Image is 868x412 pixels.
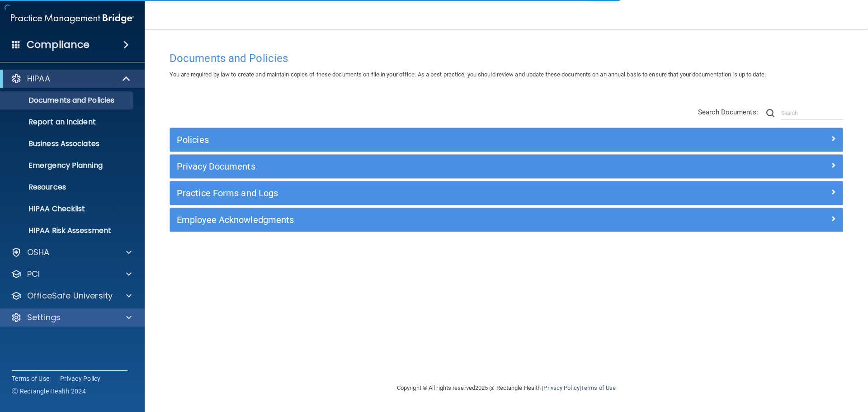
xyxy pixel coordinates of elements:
h4: Documents and Policies [170,52,843,64]
span: Ⓒ Rectangle Health 2024 [12,387,86,396]
a: Terms of Use [581,384,616,391]
p: Settings [27,312,61,323]
p: Resources [6,183,129,192]
p: OfficeSafe University [27,290,113,301]
a: OSHA [11,247,132,258]
img: ic-search.3b580494.png [766,109,774,117]
a: HIPAA [11,73,131,84]
h5: Practice Forms and Logs [177,188,668,198]
p: HIPAA Checklist [6,204,129,213]
a: OfficeSafe University [11,290,132,301]
span: Search Documents: [698,108,758,116]
p: Business Associates [6,139,129,148]
a: Practice Forms and Logs [177,186,836,200]
h5: Policies [177,135,668,145]
img: PMB logo [11,9,134,28]
a: Policies [177,133,836,147]
a: Privacy Policy [60,374,101,383]
p: Documents and Policies [6,96,129,105]
span: You are required by law to create and maintain copies of these documents on file in your office. ... [170,71,766,78]
p: Emergency Planning [6,161,129,170]
p: PCI [27,269,40,279]
a: Terms of Use [12,374,49,383]
p: HIPAA [27,73,50,84]
h4: Compliance [27,38,90,51]
a: Privacy Documents [177,159,836,174]
p: Report an Incident [6,118,129,127]
p: OSHA [27,247,50,258]
p: HIPAA Risk Assessment [6,226,129,235]
a: Settings [11,312,132,323]
a: Privacy Policy [543,384,579,391]
a: PCI [11,269,132,279]
h5: Privacy Documents [177,161,668,171]
h5: Employee Acknowledgments [177,215,668,225]
a: Employee Acknowledgments [177,213,836,227]
div: Copyright © All rights reserved 2025 @ Rectangle Health | | [341,374,671,403]
input: Search [781,106,843,120]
